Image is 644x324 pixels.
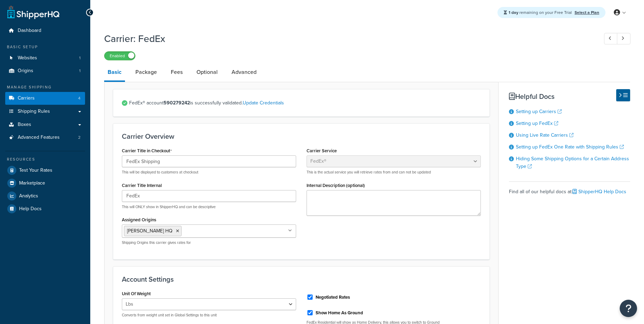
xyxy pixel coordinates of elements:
[616,89,630,101] button: Hide Help Docs
[122,313,296,318] p: Converts from weight unit set in Global Settings to this unit
[79,68,81,74] span: 1
[307,183,365,188] label: Internal Description (optional)
[228,64,260,80] a: Advanced
[5,131,85,144] li: Advanced Features
[122,148,172,154] label: Carrier Title in Checkout
[18,95,35,101] span: Carriers
[132,64,160,80] a: Package
[19,180,45,186] span: Marketplace
[78,135,81,140] span: 2
[5,105,85,118] a: Shipping Rules
[167,64,186,80] a: Fees
[122,275,481,283] h3: Account Settings
[5,52,85,65] li: Websites
[243,99,284,106] a: Update Credentials
[516,120,558,127] a: Setting up FedEx
[509,93,630,100] h3: Helpful Docs
[19,168,52,173] span: Test Your Rates
[5,164,85,177] a: Test Your Rates
[18,55,37,61] span: Websites
[5,52,85,65] a: Websites1
[5,44,85,50] div: Basic Setup
[5,203,85,215] a: Help Docs
[122,170,296,175] p: This will be displayed to customers at checkout
[5,118,85,131] a: Boxes
[127,227,173,235] span: [PERSON_NAME] HQ
[122,183,162,188] label: Carrier Title Internal
[19,206,42,212] span: Help Docs
[572,188,626,195] a: ShipperHQ Help Docs
[5,92,85,105] li: Carriers
[307,170,481,175] p: This is the actual service you will retrieve rates from and can not be updated
[122,217,156,222] label: Assigned Origins
[509,9,573,16] span: remaining on your Free Trial
[307,148,337,153] label: Carrier Service
[509,9,518,16] strong: 1 day
[516,108,562,115] a: Setting up Carriers
[18,28,41,34] span: Dashboard
[5,84,85,90] div: Manage Shipping
[5,65,85,77] li: Origins
[516,131,574,139] a: Using Live Rate Carriers
[78,95,81,101] span: 4
[516,143,624,151] a: Setting up FedEx One Rate with Shipping Rules
[620,300,637,317] button: Open Resource Center
[122,291,151,296] label: Unit Of Weight
[5,156,85,162] div: Resources
[104,32,591,45] h1: Carrier: FedEx
[509,181,630,197] div: Find all of our helpful docs at:
[18,122,31,128] span: Boxes
[122,240,296,245] p: Shipping Origins this carrier gives rates for
[617,33,630,44] a: Next Record
[122,133,481,140] h3: Carrier Overview
[575,9,599,16] a: Select a Plan
[19,193,38,199] span: Analytics
[79,55,81,61] span: 1
[316,310,363,316] label: Show Home As Ground
[18,68,33,74] span: Origins
[193,64,221,80] a: Optional
[5,24,85,37] a: Dashboard
[104,52,135,60] label: Enabled
[5,131,85,144] a: Advanced Features2
[5,92,85,105] a: Carriers4
[5,177,85,189] a: Marketplace
[5,65,85,77] a: Origins1
[316,294,350,300] label: Negotiated Rates
[129,98,481,108] span: FedEx® account is successfully validated.
[604,33,618,44] a: Previous Record
[104,64,125,82] a: Basic
[18,135,60,140] span: Advanced Features
[5,190,85,202] a: Analytics
[122,204,296,210] p: This will ONLY show in ShipperHQ and can be descriptive
[516,155,629,170] a: Hiding Some Shipping Options for a Certain Address Type
[18,109,50,114] span: Shipping Rules
[164,99,190,106] strong: 590279242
